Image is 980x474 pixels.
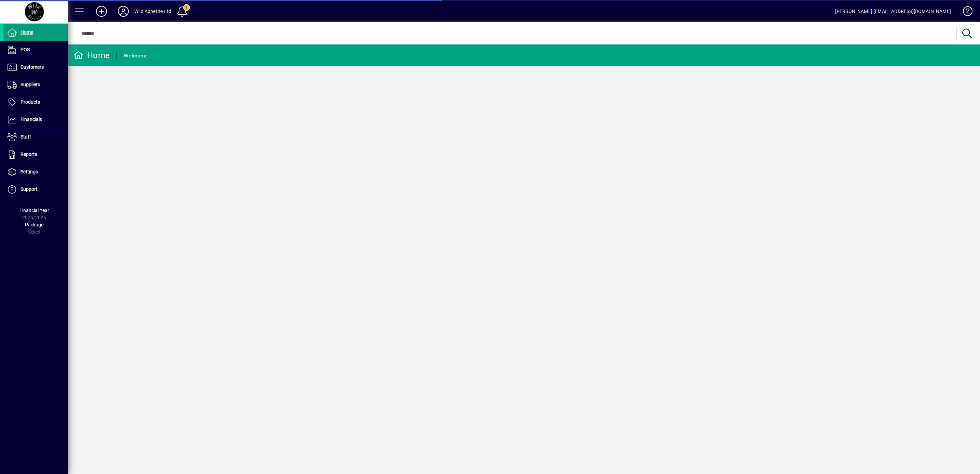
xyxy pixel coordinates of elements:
[112,5,134,17] button: Profile
[21,117,42,122] span: Financials
[3,41,68,58] a: POS
[3,94,68,111] a: Products
[835,6,951,17] div: [PERSON_NAME] [EMAIL_ADDRESS][DOMAIN_NAME]
[25,222,43,227] span: Package
[21,64,44,70] span: Customers
[3,146,68,163] a: Reports
[21,82,40,87] span: Suppliers
[21,99,40,105] span: Products
[91,5,112,17] button: Add
[3,76,68,93] a: Suppliers
[21,47,30,52] span: POS
[73,50,110,61] div: Home
[958,1,971,24] a: Knowledge Base
[134,6,171,17] div: Wild Appetite Ltd
[19,208,49,213] span: Financial Year
[21,169,38,174] span: Settings
[124,50,147,61] div: Welcome
[21,29,33,35] span: Home
[3,163,68,181] a: Settings
[3,111,68,128] a: Financials
[3,181,68,198] a: Support
[3,59,68,76] a: Customers
[21,186,38,192] span: Support
[21,152,37,157] span: Reports
[21,134,31,140] span: Staff
[3,129,68,146] a: Staff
